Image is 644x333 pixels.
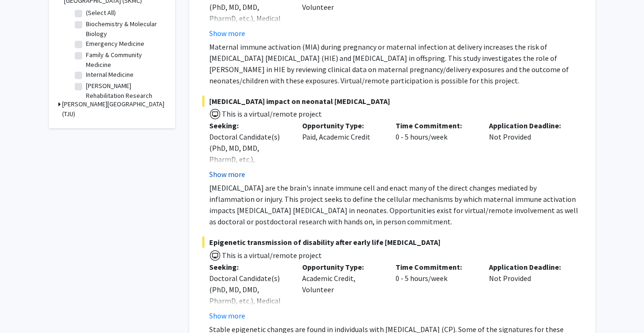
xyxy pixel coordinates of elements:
[295,261,389,321] div: Academic Credit, Volunteer
[86,81,163,111] label: [PERSON_NAME] Rehabilitation Research Institute
[62,99,166,119] h3: [PERSON_NAME][GEOGRAPHIC_DATA] (TJU)
[389,261,482,321] div: 0 - 5 hours/week
[86,8,116,18] label: (Select All)
[221,251,322,260] span: This is a virtual/remote project
[295,120,389,180] div: Paid, Academic Credit
[86,39,144,49] label: Emergency Medicine
[202,96,582,107] span: [MEDICAL_DATA] impact on neonatal [MEDICAL_DATA]
[209,169,245,180] button: Show more
[7,291,40,326] iframe: Chat
[489,261,568,273] p: Application Deadline:
[209,131,289,221] div: Doctoral Candidate(s) (PhD, MD, DMD, PharmD, etc.), Postdoctoral Researcher(s) / Research Staff, ...
[209,120,289,131] p: Seeking:
[209,182,582,227] p: [MEDICAL_DATA] are the brain's innate immune cell and enact many of the direct changes mediated b...
[302,261,382,273] p: Opportunity Type:
[209,261,289,273] p: Seeking:
[86,70,134,80] label: Internal Medicine
[202,237,582,248] span: Epigenetic transmission of disability after early life [MEDICAL_DATA]
[86,19,163,39] label: Biochemistry & Molecular Biology
[389,120,482,180] div: 0 - 5 hours/week
[209,41,582,86] p: Maternal immune activation (MIA) during pregnancy or maternal infection at delivery increases the...
[489,120,568,131] p: Application Deadline:
[482,120,575,180] div: Not Provided
[302,120,382,131] p: Opportunity Type:
[209,28,245,39] button: Show more
[209,273,289,329] div: Doctoral Candidate(s) (PhD, MD, DMD, PharmD, etc.), Medical Resident(s) / Medical Fellow(s)
[396,120,475,131] p: Time Commitment:
[482,261,575,321] div: Not Provided
[396,261,475,273] p: Time Commitment:
[221,109,322,118] span: This is a virtual/remote project
[86,50,163,70] label: Family & Community Medicine
[209,310,245,321] button: Show more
